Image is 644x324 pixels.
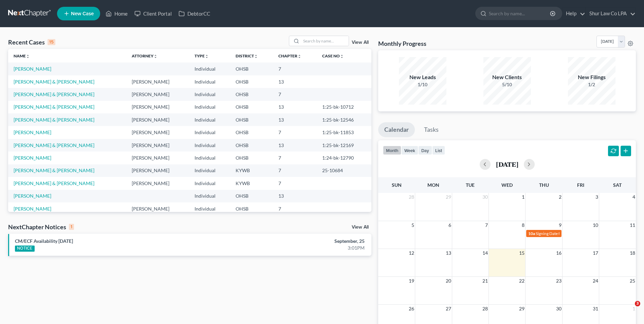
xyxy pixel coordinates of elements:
[230,202,273,215] td: OHSB
[230,101,273,113] td: OHSB
[482,305,489,313] span: 28
[230,177,273,190] td: KYWB
[555,249,562,257] span: 16
[448,221,452,229] span: 6
[273,113,317,126] td: 13
[8,38,55,46] div: Recent Cases
[408,249,415,257] span: 12
[14,167,94,173] a: [PERSON_NAME] & [PERSON_NAME]
[230,126,273,139] td: OHSB
[126,75,189,88] td: [PERSON_NAME]
[189,113,230,126] td: Individual
[629,221,636,229] span: 11
[273,202,317,215] td: 7
[273,139,317,151] td: 13
[322,53,344,58] a: Case Nounfold_more
[189,202,230,215] td: Individual
[418,146,432,155] button: day
[230,139,273,151] td: OHSB
[126,164,189,177] td: [PERSON_NAME]
[521,193,525,201] span: 1
[131,7,175,20] a: Client Portal
[317,113,371,126] td: 1:25-bk-12546
[273,126,317,139] td: 7
[632,193,636,201] span: 4
[558,193,562,201] span: 2
[482,249,489,257] span: 14
[595,193,599,201] span: 3
[230,190,273,202] td: OHSB
[518,305,525,313] span: 29
[340,54,344,58] i: unfold_more
[273,101,317,113] td: 13
[14,79,94,85] a: [PERSON_NAME] & [PERSON_NAME]
[14,104,94,110] a: [PERSON_NAME] & [PERSON_NAME]
[539,182,549,188] span: Thu
[14,142,94,148] a: [PERSON_NAME] & [PERSON_NAME]
[230,113,273,126] td: OHSB
[483,73,531,81] div: New Clients
[230,62,273,75] td: OHSB
[189,62,230,75] td: Individual
[126,151,189,164] td: [PERSON_NAME]
[432,146,445,155] button: list
[175,7,214,20] a: DebtorCC
[518,277,525,285] span: 22
[126,177,189,190] td: [PERSON_NAME]
[189,101,230,113] td: Individual
[195,53,209,58] a: Typeunfold_more
[408,193,415,201] span: 28
[14,66,51,72] a: [PERSON_NAME]
[352,225,369,230] a: View All
[14,117,94,123] a: [PERSON_NAME] & [PERSON_NAME]
[445,249,452,257] span: 13
[399,81,446,88] div: 1/10
[14,193,51,199] a: [PERSON_NAME]
[317,151,371,164] td: 1:24-bk-12790
[14,53,30,58] a: Nameunfold_more
[14,129,51,135] a: [PERSON_NAME]
[568,73,615,81] div: New Filings
[482,193,489,201] span: 30
[189,75,230,88] td: Individual
[15,238,73,244] a: CM/ECF Availability [DATE]
[126,113,189,126] td: [PERSON_NAME]
[563,7,585,20] a: Help
[568,81,615,88] div: 1/2
[230,151,273,164] td: OHSB
[536,231,632,236] span: Signing Date for [PERSON_NAME] & [PERSON_NAME]
[126,88,189,101] td: [PERSON_NAME]
[297,54,301,58] i: unfold_more
[484,221,489,229] span: 7
[521,221,525,229] span: 8
[555,305,562,313] span: 30
[253,245,365,251] div: 3:01PM
[273,164,317,177] td: 7
[445,277,452,285] span: 20
[528,231,535,236] span: 10a
[317,139,371,151] td: 1:25-bk-12169
[253,238,365,245] div: September, 25
[205,54,209,58] i: unfold_more
[14,206,51,212] a: [PERSON_NAME]
[483,81,531,88] div: 5/10
[489,7,551,20] input: Search by name...
[189,164,230,177] td: Individual
[629,249,636,257] span: 18
[378,122,415,137] a: Calendar
[153,54,158,58] i: unfold_more
[317,164,371,177] td: 25-10684
[273,151,317,164] td: 7
[466,182,475,188] span: Tue
[189,126,230,139] td: Individual
[273,62,317,75] td: 7
[418,122,445,137] a: Tasks
[501,182,513,188] span: Wed
[189,190,230,202] td: Individual
[230,164,273,177] td: KYWB
[278,53,301,58] a: Chapterunfold_more
[254,54,258,58] i: unfold_more
[445,305,452,313] span: 27
[48,39,55,45] div: 15
[126,126,189,139] td: [PERSON_NAME]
